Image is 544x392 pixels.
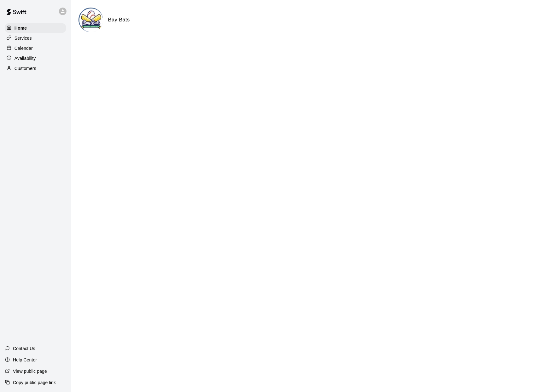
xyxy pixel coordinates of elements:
img: Bay Bats logo [79,9,103,32]
p: Home [14,25,27,31]
p: View public page [13,368,47,374]
p: Customers [14,65,36,72]
p: Help Center [13,357,37,363]
p: Services [14,35,32,41]
a: Availability [5,54,66,63]
a: Home [5,23,66,33]
p: Calendar [14,45,33,51]
p: Availability [14,55,36,61]
a: Customers [5,64,66,73]
p: Copy public page link [13,379,56,386]
a: Services [5,33,66,43]
a: Calendar [5,43,66,53]
p: Contact Us [13,345,35,352]
h6: Bay Bats [108,16,130,24]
